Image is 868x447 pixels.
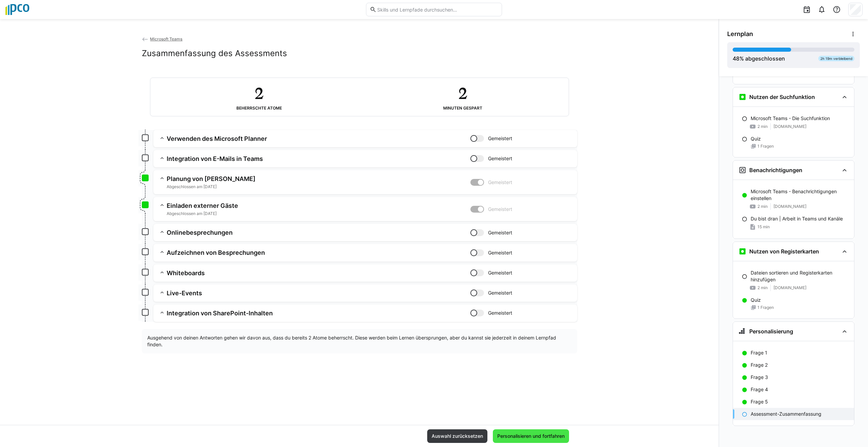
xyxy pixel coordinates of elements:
[733,55,739,62] span: 48
[751,135,761,142] p: Quiz
[751,269,849,283] p: Dateien sortieren und Registerkarten hinzufügen
[751,386,768,393] p: Frage 4
[757,224,770,230] span: 15 min
[167,184,470,189] span: Abgeschlossen am [DATE]
[488,289,512,296] span: Gemeistert
[167,249,470,256] h3: Aufzeichnen von Besprechungen
[377,6,498,13] input: Skills und Lernpfade durchsuchen…
[749,328,793,335] h3: Personalisierung
[142,36,183,42] a: Microsoft Teams
[167,202,470,210] h3: Einladen externer Gäste
[751,188,849,202] p: Microsoft Teams - Benachrichtigungen einstellen
[727,30,753,38] span: Lernplan
[751,411,821,417] p: Assessment-Zusammenfassung
[488,179,512,186] span: Gemeistert
[167,175,470,183] h3: Planung von [PERSON_NAME]
[488,135,512,142] span: Gemeistert
[443,106,482,111] div: Minuten gespart
[773,124,806,129] span: [DOMAIN_NAME]
[167,309,470,317] h3: Integration von SharePoint-Inhalten
[751,398,768,405] p: Frage 5
[142,48,287,59] h2: Zusammenfassung des Assessments
[167,269,470,277] h3: Whiteboards
[818,56,854,61] div: 2h 19m verbleibend
[167,135,470,143] h3: Verwenden des Microsoft Planner
[749,167,802,173] h3: Benachrichtigungen
[150,36,182,42] span: Microsoft Teams
[167,229,470,236] h3: Onlinebesprechungen
[488,229,512,236] span: Gemeistert
[236,106,282,111] div: Beherrschte Atome
[773,285,806,291] span: [DOMAIN_NAME]
[488,206,512,213] span: Gemeistert
[733,54,785,63] div: % abgeschlossen
[255,83,263,103] h2: 2
[749,94,815,100] h3: Nutzen der Suchfunktion
[493,429,569,443] button: Personalisieren und fortfahren
[751,297,761,303] p: Quiz
[757,124,768,129] span: 2 min
[167,211,470,216] span: Abgeschlossen am [DATE]
[427,429,487,443] button: Auswahl zurücksetzen
[488,155,512,162] span: Gemeistert
[488,249,512,256] span: Gemeistert
[757,204,768,209] span: 2 min
[751,115,830,122] p: Microsoft Teams - Die Suchfunktion
[488,269,512,276] span: Gemeistert
[757,285,768,291] span: 2 min
[751,349,767,356] p: Frage 1
[757,305,774,310] span: 1 Fragen
[751,215,843,222] p: Du bist dran | Arbeit in Teams und Kanäle
[751,374,768,381] p: Frage 3
[757,144,774,149] span: 1 Fragen
[488,310,512,316] span: Gemeistert
[167,289,470,297] h3: Live-Events
[751,362,768,368] p: Frage 2
[142,329,577,353] div: Ausgehend von deinen Antworten gehen wir davon aus, dass du bereits 2 Atome beherrscht. Diese wer...
[773,204,806,209] span: [DOMAIN_NAME]
[431,433,484,440] span: Auswahl zurücksetzen
[496,433,566,440] span: Personalisieren und fortfahren
[458,83,467,103] h2: 2
[167,155,470,163] h3: Integration von E-Mails in Teams
[749,248,819,255] h3: Nutzen von Registerkarten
